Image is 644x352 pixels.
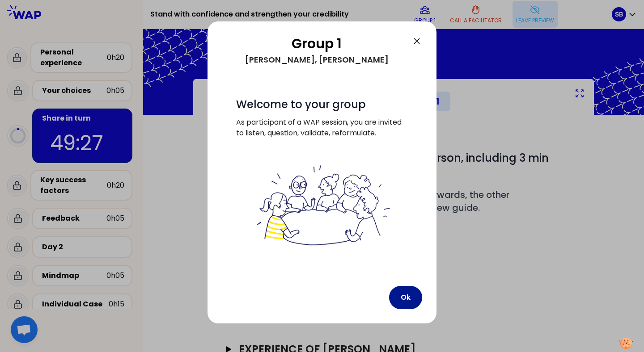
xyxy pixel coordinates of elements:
[236,117,408,138] p: As participant of a WAP session, you are invited to listen, question, validate, reformulate.
[236,97,366,112] span: Welcome to your group
[252,163,392,248] img: filesOfInstructions%2Fbienvenue%20dans%20votre%20groupe%20-%20petit.png
[222,52,411,68] div: [PERSON_NAME], [PERSON_NAME]
[222,36,411,52] h2: Group 1
[389,286,422,309] button: Ok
